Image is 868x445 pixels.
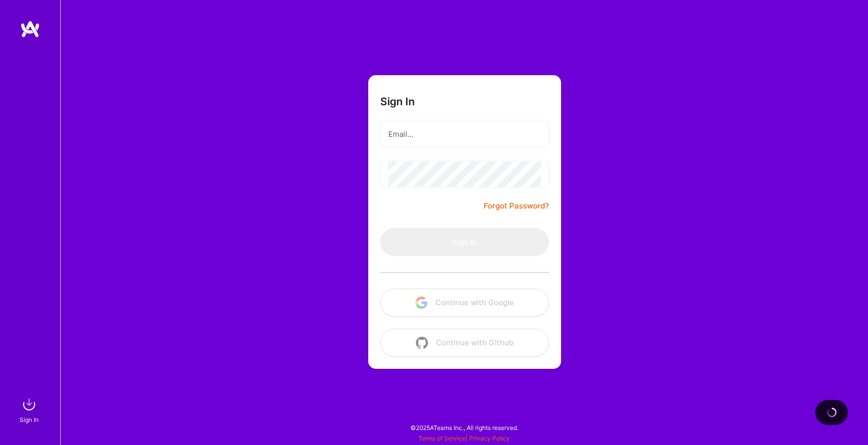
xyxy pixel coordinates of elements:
div: © 2025 ATeams Inc., All rights reserved. [60,415,868,440]
img: sign in [19,394,39,414]
button: Continue with Google [380,289,549,317]
a: sign inSign In [21,394,39,425]
span: | [418,434,510,442]
h3: Sign In [380,95,415,108]
div: Sign In [20,414,39,425]
a: Privacy Policy [469,434,510,442]
img: logo [20,20,40,38]
input: Email... [388,121,541,147]
button: Continue with Github [380,329,549,357]
img: icon [415,297,427,309]
img: loading [826,406,838,418]
a: Forgot Password? [484,200,549,212]
a: Terms of Service [418,434,466,442]
img: icon [416,337,428,349]
button: Sign In [380,228,549,256]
